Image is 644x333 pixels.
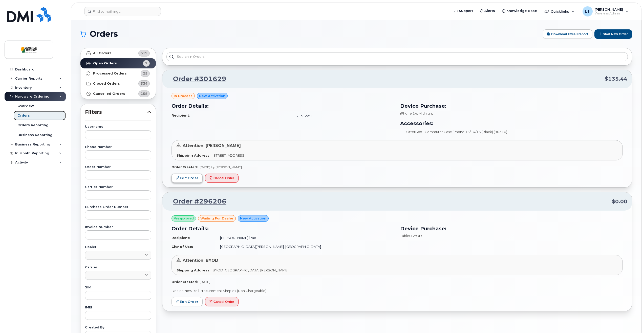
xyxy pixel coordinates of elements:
[80,48,156,58] a: All Orders519
[85,266,151,269] label: Carrier
[166,52,628,61] input: Search in orders
[145,61,147,66] span: 2
[85,306,151,309] label: IMEI
[183,258,218,263] span: Attention: BYOD
[400,102,623,110] h3: Device Purchase:
[400,111,417,115] span: iPhone 14
[85,246,151,249] label: Dealer
[205,297,239,306] button: Cancel Order
[205,174,239,183] button: Cancel Order
[141,81,147,86] span: 334
[216,242,394,251] td: [GEOGRAPHIC_DATA][PERSON_NAME], [GEOGRAPHIC_DATA]
[171,102,394,110] h3: Order Details:
[605,75,627,83] span: $135.44
[174,216,194,221] span: Preapproved
[400,225,623,232] h3: Device Purchase:
[171,174,203,183] a: Edit Order
[80,89,156,99] a: Cancelled Orders158
[177,268,210,272] strong: Shipping Address:
[240,216,266,221] span: New Activation
[400,120,623,127] h3: Accessories:
[171,297,203,306] a: Edit Order
[85,145,151,149] label: Phone Number
[183,143,241,148] span: Attention: [PERSON_NAME]
[85,186,151,189] label: Carrier Number
[177,153,210,157] strong: Shipping Address:
[212,268,288,272] span: BYOD [GEOGRAPHIC_DATA] [PERSON_NAME]
[85,326,151,329] label: Created By
[400,234,422,238] span: Tablet BYOD
[80,58,156,68] a: Open Orders2
[85,286,151,289] label: SIM
[93,61,117,65] strong: Open Orders
[200,216,233,221] span: waiting for dealer
[171,280,198,284] strong: Order Created:
[171,225,394,232] h3: Order Details:
[292,111,394,120] td: unknown
[594,29,632,39] button: Start New Order
[171,245,193,249] strong: City of Use:
[80,79,156,89] a: Closed Orders334
[143,71,147,76] span: 25
[93,51,112,55] strong: All Orders
[400,129,623,134] li: OtterBox - Commuter Case iPhone 15/14/13 (Black) (90310)
[171,236,190,240] strong: Recipient:
[90,30,118,38] span: Orders
[85,165,151,169] label: Order Number
[85,206,151,209] label: Purchase Order Number
[612,198,627,205] span: $0.00
[93,71,127,76] strong: Processed Orders
[200,165,242,169] span: [DATE] by [PERSON_NAME]
[417,111,433,115] span: , Midnight
[171,113,190,117] strong: Recipient:
[85,108,147,116] span: Filters
[216,233,394,242] td: [PERSON_NAME] iPad
[543,29,592,39] button: Download Excel Report
[85,226,151,229] label: Invoice Number
[199,94,225,98] span: New Activation
[167,197,226,206] a: Order #296206
[200,280,210,284] span: [DATE]
[93,92,125,96] strong: Cancelled Orders
[171,165,198,169] strong: Order Created:
[212,153,245,157] span: [STREET_ADDRESS]
[167,75,226,84] a: Order #301629
[141,91,147,96] span: 158
[174,94,192,98] span: in process
[80,68,156,79] a: Processed Orders25
[171,288,623,293] p: Dealer: New Bell Procurement Simplex (Non Chargeable)
[85,125,151,128] label: Username
[141,51,147,55] span: 519
[93,82,120,86] strong: Closed Orders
